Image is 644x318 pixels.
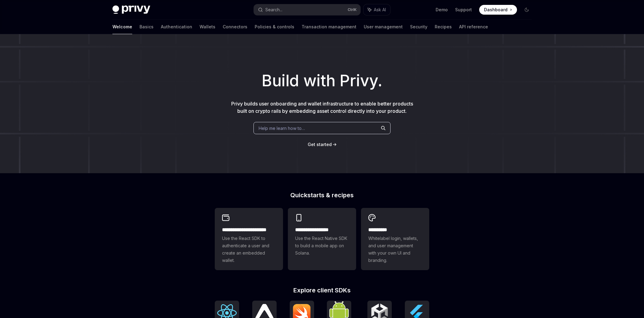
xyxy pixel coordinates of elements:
[374,7,386,13] span: Ask AI
[255,20,294,34] a: Policies & controls
[368,235,422,264] span: Whitelabel login, wallets, and user management with your own UI and branding.
[455,7,472,13] a: Support
[302,20,356,34] a: Transaction management
[361,208,429,270] a: **** *****Whitelabel login, wallets, and user management with your own UI and branding.
[288,208,356,270] a: **** **** **** ***Use the React Native SDK to build a mobile app on Solana.
[223,20,247,34] a: Connectors
[222,235,276,264] span: Use the React SDK to authenticate a user and create an embedded wallet.
[112,20,132,34] a: Welcome
[231,101,413,114] span: Privy builds user onboarding and wallet infrastructure to enable better products built on crypto ...
[435,20,452,34] a: Recipes
[484,7,508,13] span: Dashboard
[215,192,429,198] h2: Quickstarts & recipes
[364,20,403,34] a: User management
[308,141,332,148] a: Get started
[308,142,332,147] span: Get started
[479,5,517,15] a: Dashboard
[161,20,192,34] a: Authentication
[259,125,305,131] span: Help me learn how to…
[348,7,357,12] span: Ctrl K
[254,4,360,15] button: Search...CtrlK
[10,69,634,93] h1: Build with Privy.
[436,7,448,13] a: Demo
[140,20,154,34] a: Basics
[265,6,282,13] div: Search...
[410,20,427,34] a: Security
[522,5,532,15] button: Toggle dark mode
[363,4,390,15] button: Ask AI
[112,5,150,14] img: dark logo
[459,20,488,34] a: API reference
[200,20,215,34] a: Wallets
[295,235,349,257] span: Use the React Native SDK to build a mobile app on Solana.
[215,287,429,293] h2: Explore client SDKs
